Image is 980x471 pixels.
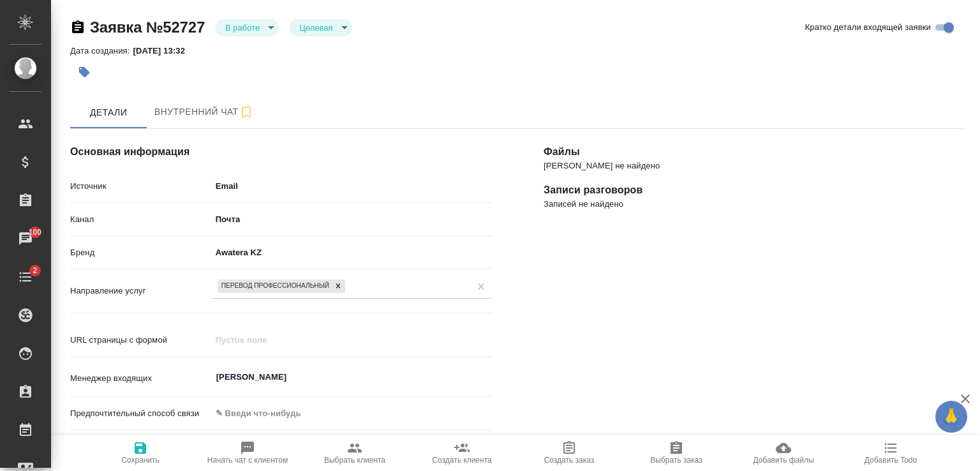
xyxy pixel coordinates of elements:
[3,261,48,293] a: 2
[90,19,205,36] a: Заявка №52727
[289,19,352,36] div: В работе
[935,401,967,433] button: 🙏
[837,435,944,471] button: Добавить Todo
[218,280,331,293] div: Перевод Профессиональный
[239,105,254,120] svg: Подписаться
[133,46,195,56] p: [DATE] 13:32
[211,403,493,424] div: ✎ Введи что-нибудь
[70,144,493,160] h4: Основная информация
[121,456,160,465] span: Сохранить
[70,46,133,56] p: Дата создания:
[154,104,254,120] span: Внутренний чат
[216,407,477,420] div: ✎ Введи что-нибудь
[207,456,288,465] span: Начать чат с клиентом
[70,407,211,420] p: Предпочтительный способ связи
[730,435,837,471] button: Добавить файлы
[70,213,211,226] p: Канал
[544,183,966,198] h4: Записи разговоров
[87,435,194,471] button: Сохранить
[215,19,279,36] div: В работе
[70,180,211,193] p: Источник
[650,456,702,465] span: Выбрать заказ
[544,456,595,465] span: Создать заказ
[25,264,45,277] span: 2
[194,435,301,471] button: Начать чат с клиентом
[70,285,211,297] p: Направление услуг
[211,209,493,230] div: Почта
[324,456,385,465] span: Выбрать клиента
[432,456,491,465] span: Создать клиента
[70,334,211,347] p: URL страницы с формой
[70,372,211,385] p: Менеджер входящих
[544,198,966,211] p: Записей не найдено
[805,21,931,34] span: Кратко детали входящей заявки
[295,22,336,33] button: Целевая
[21,226,50,239] span: 100
[70,58,98,86] button: Добавить тэг
[865,456,917,465] span: Добавить Todo
[78,105,139,121] span: Детали
[301,435,408,471] button: Выбрать клиента
[211,176,493,197] div: Email
[70,20,85,35] button: Скопировать ссылку
[221,22,264,33] button: В работе
[408,435,516,471] button: Создать клиента
[623,435,730,471] button: Выбрать заказ
[753,456,813,465] span: Добавить файлы
[211,331,493,349] input: Пустое поле
[544,160,966,172] p: [PERSON_NAME] не найдено
[544,144,966,160] h4: Файлы
[211,242,493,264] div: Awatera KZ
[516,435,623,471] button: Создать заказ
[70,246,211,259] p: Бренд
[3,223,48,255] a: 100
[940,403,962,430] span: 🙏
[486,376,488,378] button: Open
